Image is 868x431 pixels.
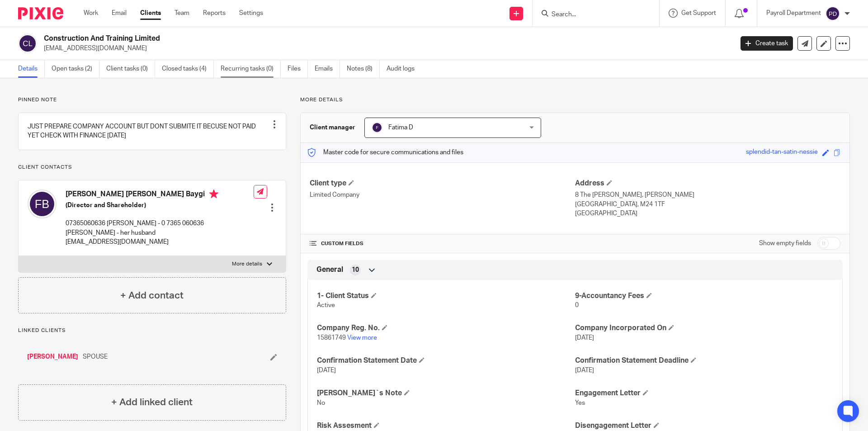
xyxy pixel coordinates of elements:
[66,201,254,210] h5: (Director and Shareholder)
[759,239,811,248] label: Show empty fields
[575,335,594,341] span: [DATE]
[388,124,413,131] span: Fatima D
[766,9,821,18] p: Payroll Department
[317,323,575,333] h4: Company Reg. No.
[18,327,286,334] p: Linked clients
[18,164,286,171] p: Client contacts
[575,179,840,188] h4: Address
[575,291,833,301] h4: 9-Accountancy Fees
[741,36,793,51] a: Create task
[352,265,359,275] span: 10
[111,395,193,409] h4: + Add linked client
[575,323,833,333] h4: Company Incorporated On
[310,179,575,188] h4: Client type
[746,147,818,158] div: splendid-tan-satin-nessie
[317,400,325,406] span: No
[288,60,308,78] a: Files
[44,44,727,53] p: [EMAIL_ADDRESS][DOMAIN_NAME]
[18,7,63,19] img: Pixie
[239,9,263,18] a: Settings
[575,400,585,406] span: Yes
[120,289,184,303] h4: + Add contact
[575,209,840,218] p: [GEOGRAPHIC_DATA]
[575,421,833,431] h4: Disengagement Letter
[203,9,226,18] a: Reports
[347,335,377,341] a: View more
[317,388,575,398] h4: [PERSON_NAME]`s Note
[221,60,281,78] a: Recurring tasks (0)
[52,60,99,78] a: Open tasks (2)
[317,291,575,301] h4: 1- Client Status
[66,237,254,246] p: [EMAIL_ADDRESS][DOMAIN_NAME]
[575,190,840,199] p: 8 The [PERSON_NAME], [PERSON_NAME]
[84,9,98,18] a: Work
[575,367,594,374] span: [DATE]
[575,356,833,365] h4: Confirmation Statement Deadline
[162,60,214,78] a: Closed tasks (4)
[317,367,336,374] span: [DATE]
[310,190,575,199] p: Limited Company
[315,60,340,78] a: Emails
[310,123,355,132] h3: Client manager
[317,335,346,341] span: 15861749
[387,60,421,78] a: Audit logs
[826,6,840,21] img: svg%3E
[140,9,161,18] a: Clients
[18,60,45,78] a: Details
[317,302,335,308] span: Active
[575,302,579,308] span: 0
[83,352,108,361] span: SPOUSE
[307,148,463,157] p: Master code for secure communications and files
[317,421,575,431] h4: Risk Assesment
[28,189,57,218] img: svg%3E
[575,388,833,398] h4: Engagement Letter
[300,96,850,104] p: More details
[209,189,218,199] i: Primary
[44,34,590,43] h2: Construction And Training Limited
[175,9,189,18] a: Team
[232,260,262,268] p: More details
[681,10,716,16] span: Get Support
[310,240,575,247] h4: CUSTOM FIELDS
[317,356,575,365] h4: Confirmation Statement Date
[575,200,840,209] p: [GEOGRAPHIC_DATA], M24 1TF
[112,9,127,18] a: Email
[372,122,382,133] img: svg%3E
[316,265,343,275] span: General
[106,60,155,78] a: Client tasks (0)
[18,34,37,53] img: svg%3E
[551,11,632,19] input: Search
[347,60,380,78] a: Notes (8)
[27,352,78,361] a: [PERSON_NAME]
[66,219,254,237] p: 07365060636 [PERSON_NAME] - 0 7365 060636 [PERSON_NAME] - her husband
[66,189,254,201] h4: [PERSON_NAME] [PERSON_NAME] Baygi
[18,96,286,104] p: Pinned note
